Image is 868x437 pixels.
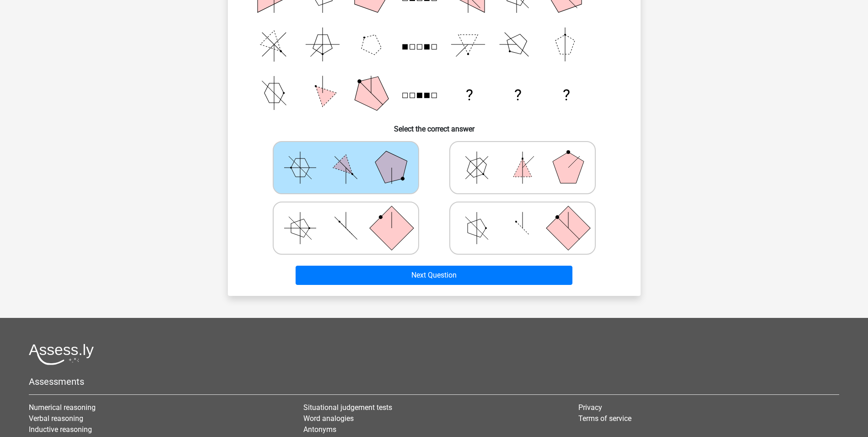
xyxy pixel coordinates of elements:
[29,376,839,387] h5: Assessments
[465,86,473,104] text: ?
[578,414,631,423] a: Terms of service
[29,344,94,365] img: Assessly logo
[563,86,570,104] text: ?
[243,117,626,133] h6: Select the correct answer
[29,403,96,412] a: Numerical reasoning
[303,425,336,434] a: Antonyms
[578,403,602,412] a: Privacy
[29,425,92,434] a: Inductive reasoning
[296,266,572,285] button: Next Question
[303,414,354,423] a: Word analogies
[303,403,392,412] a: Situational judgement tests
[514,86,521,104] text: ?
[29,414,83,423] a: Verbal reasoning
